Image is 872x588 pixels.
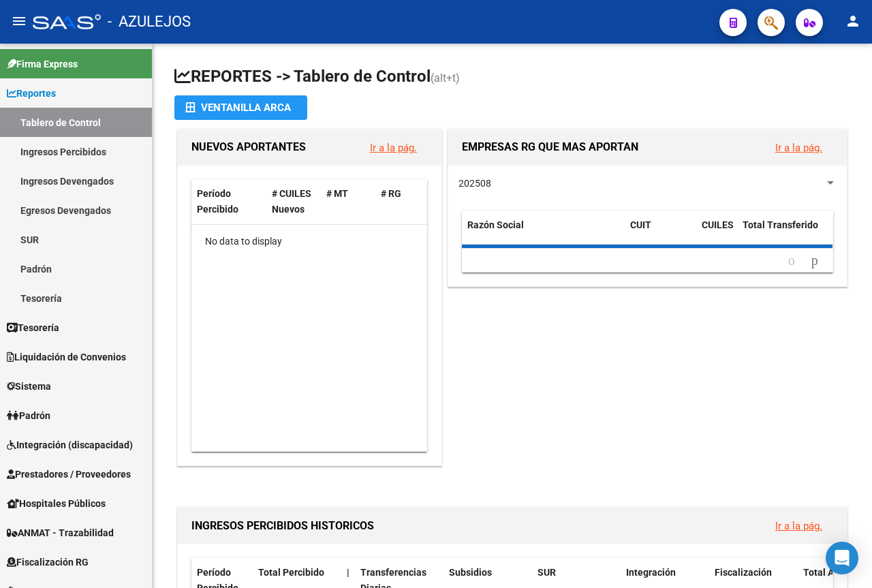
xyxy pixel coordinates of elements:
[191,519,374,532] span: INGRESOS PERCIBIDOS HISTORICOS
[7,57,78,72] span: Firma Express
[826,542,858,574] div: Open Intercom Messenger
[7,408,50,423] span: Padrón
[7,437,133,452] span: Integración (discapacidad)
[764,135,833,160] button: Ir a la pág.
[449,567,492,578] span: Subsidios
[185,95,296,120] div: Ventanilla ARCA
[7,525,114,540] span: ANMAT - Trazabilidad
[702,219,734,230] span: CUILES
[197,188,238,215] span: Período Percibido
[347,567,349,578] span: |
[191,140,306,153] span: NUEVOS APORTANTES
[359,135,428,160] button: Ir a la pág.
[538,567,556,578] span: SUR
[7,350,126,365] span: Liquidación de Convenios
[782,253,801,268] a: go to previous page
[258,567,324,578] span: Total Percibido
[7,86,56,101] span: Reportes
[7,320,59,335] span: Tesorería
[381,188,401,199] span: # RG
[7,379,51,394] span: Sistema
[272,188,311,215] span: # CUILES Nuevos
[7,496,106,511] span: Hospitales Públicos
[803,567,854,578] span: Total Anses
[805,253,824,268] a: go to next page
[467,219,524,230] span: Razón Social
[108,7,191,37] span: - AZULEJOS
[462,140,638,153] span: EMPRESAS RG QUE MAS APORTAN
[630,219,651,230] span: CUIT
[375,179,430,224] datatable-header-cell: # RG
[462,211,625,256] datatable-header-cell: Razón Social
[458,178,491,189] span: 202508
[431,72,460,84] span: (alt+t)
[775,520,822,532] a: Ir a la pág.
[7,555,89,570] span: Fiscalización RG
[266,179,321,224] datatable-header-cell: # CUILES Nuevos
[737,211,832,256] datatable-header-cell: Total Transferido
[775,142,822,154] a: Ir a la pág.
[845,13,861,29] mat-icon: person
[174,65,850,89] h1: REPORTES -> Tablero de Control
[11,13,27,29] mat-icon: menu
[7,467,131,482] span: Prestadores / Proveedores
[191,179,266,224] datatable-header-cell: Período Percibido
[696,211,737,256] datatable-header-cell: CUILES
[191,225,427,259] div: No data to display
[326,188,348,199] span: # MT
[743,219,818,230] span: Total Transferido
[174,95,307,120] button: Ventanilla ARCA
[321,179,375,224] datatable-header-cell: # MT
[626,567,676,578] span: Integración
[715,567,772,578] span: Fiscalización
[764,513,833,538] button: Ir a la pág.
[370,142,417,154] a: Ir a la pág.
[625,211,696,256] datatable-header-cell: CUIT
